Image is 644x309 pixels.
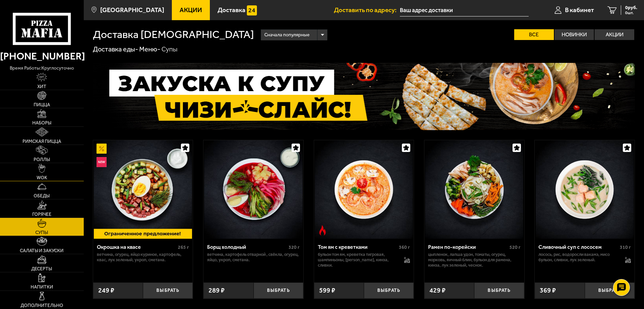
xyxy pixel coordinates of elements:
p: лосось, рис, водоросли вакамэ, мисо бульон, сливки, лук зеленый. [538,252,618,263]
span: [GEOGRAPHIC_DATA] [100,7,164,13]
span: 0 руб. [625,5,637,10]
span: 520 г [509,244,521,250]
img: Сливочный суп с лососем [536,140,634,238]
a: Сливочный суп с лососем [535,140,635,238]
span: Десерты [31,267,52,271]
button: Выбрать [364,282,414,299]
label: Все [514,29,554,40]
p: цыпленок, лапша удон, томаты, огурец, морковь, яичный блин, бульон для рамена, кинза, лук зеленый... [428,252,521,268]
p: бульон том ям, креветка тигровая, шампиньоны, [PERSON_NAME], кинза, сливки. [318,252,397,268]
span: В кабинет [565,7,594,13]
img: Рамен по-корейски [425,140,523,238]
span: 249 ₽ [98,287,114,294]
span: 360 г [399,244,410,250]
img: Том ям с креветками [315,140,413,238]
span: Обеды [34,194,50,198]
div: Том ям с креветками [318,244,397,250]
a: Рамен по-корейски [424,140,524,238]
span: Дополнительно [21,303,63,308]
span: 429 ₽ [429,287,446,294]
img: Борщ холодный [204,140,302,238]
input: Ваш адрес доставки [400,4,529,16]
span: 0 шт. [625,11,637,15]
img: Новинка [97,157,107,167]
span: проспект Культуры, 21к2 [400,4,529,16]
span: WOK [37,176,47,180]
span: Горячее [32,212,51,217]
span: Напитки [31,285,53,289]
span: Пицца [34,103,50,107]
span: Салаты и закуски [20,248,64,253]
span: Сначала популярные [264,29,309,41]
span: 265 г [178,244,189,250]
div: Окрошка на квасе [97,244,177,250]
img: Окрошка на квасе [94,140,192,238]
button: Выбрать [474,282,524,299]
span: Римская пицца [23,139,61,144]
span: 289 ₽ [209,287,225,294]
span: 320 г [289,244,300,250]
div: Супы [161,45,178,54]
span: 310 г [620,244,631,250]
h1: Доставка [DEMOGRAPHIC_DATA] [93,29,254,40]
span: Роллы [34,157,50,162]
span: 369 ₽ [540,287,556,294]
button: Выбрать [585,282,635,299]
label: Новинки [555,29,594,40]
span: Акции [180,7,202,13]
button: Выбрать [143,282,193,299]
a: Острое блюдоТом ям с креветками [314,140,414,238]
label: Акции [595,29,634,40]
img: 15daf4d41897b9f0e9f617042186c801.svg [247,5,257,15]
div: Сливочный суп с лососем [538,244,618,250]
span: 599 ₽ [319,287,335,294]
a: АкционныйНовинкаОкрошка на квасе [93,140,193,238]
a: Доставка еды- [93,45,138,53]
img: Акционный [97,144,107,154]
div: Рамен по-корейски [428,244,508,250]
span: Супы [35,230,48,235]
p: ветчина, огурец, яйцо куриное, картофель, квас, лук зеленый, укроп, сметана. [97,252,189,263]
span: Наборы [32,121,51,125]
span: Доставка [218,7,245,13]
div: Борщ холодный [207,244,287,250]
img: Острое блюдо [317,225,328,235]
p: ветчина, картофель отварной , свёкла, огурец, яйцо, укроп, сметана. [207,252,300,263]
span: Доставить по адресу: [334,7,400,13]
span: Хит [37,84,46,89]
a: Борщ холодный [203,140,303,238]
button: Выбрать [254,282,303,299]
a: Меню- [139,45,160,53]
